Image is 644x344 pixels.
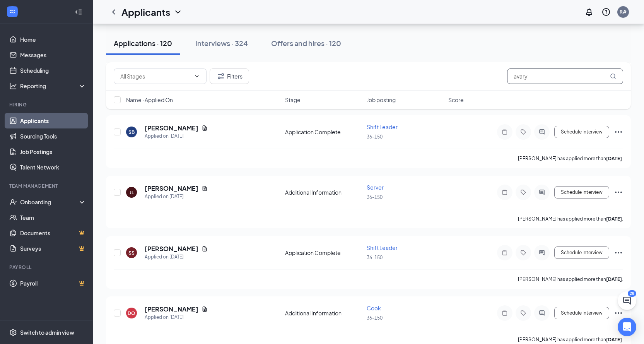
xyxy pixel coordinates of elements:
p: [PERSON_NAME] has applied more than . [518,216,623,222]
svg: Tag [519,250,528,256]
div: Additional Information [285,309,362,317]
svg: Ellipses [614,188,623,197]
a: Messages [20,47,86,63]
div: Applied on [DATE] [145,253,208,261]
h5: [PERSON_NAME] [145,245,198,253]
span: 36-150 [367,134,383,140]
div: SB [128,129,135,135]
svg: Note [500,250,509,256]
a: Home [20,32,86,47]
a: DocumentsCrown [20,225,86,241]
span: Shift Leader [367,244,398,251]
div: Onboarding [20,198,80,206]
svg: Filter [216,72,225,81]
span: 36-150 [367,315,383,321]
div: R# [620,9,627,15]
span: Score [448,96,464,104]
svg: Document [202,306,208,312]
span: Server [367,184,384,191]
span: Name · Applied On [126,96,173,104]
svg: Ellipses [614,127,623,137]
b: [DATE] [606,276,622,282]
svg: Note [500,129,509,135]
svg: Settings [9,329,17,336]
div: SS [128,250,135,256]
svg: ChatActive [622,296,632,305]
button: Schedule Interview [554,126,609,138]
h1: Applicants [121,5,170,19]
div: Interviews · 324 [195,38,248,48]
a: Applicants [20,113,86,128]
svg: ActiveChat [537,189,547,195]
p: [PERSON_NAME] has applied more than . [518,276,623,282]
div: Team Management [9,183,85,189]
svg: ChevronLeft [109,7,118,17]
span: 36-150 [367,194,383,200]
svg: Document [202,125,208,131]
a: Talent Network [20,159,86,175]
h5: [PERSON_NAME] [145,305,198,313]
div: JL [130,189,134,196]
a: PayrollCrown [20,276,86,291]
div: Applied on [DATE] [145,193,208,200]
button: Schedule Interview [554,307,609,319]
input: All Stages [120,72,191,80]
p: [PERSON_NAME] has applied more than . [518,155,623,162]
div: Additional Information [285,188,362,196]
div: Hiring [9,101,85,108]
div: Switch to admin view [20,329,74,336]
svg: Tag [519,129,528,135]
h5: [PERSON_NAME] [145,184,198,193]
svg: Analysis [9,82,17,90]
span: Job posting [367,96,396,104]
h5: [PERSON_NAME] [145,124,198,132]
span: 36-150 [367,255,383,260]
a: Sourcing Tools [20,128,86,144]
svg: ChevronDown [173,7,183,17]
div: Applied on [DATE] [145,313,208,321]
button: Schedule Interview [554,246,609,259]
span: Shift Leader [367,123,398,130]
div: Applied on [DATE] [145,132,208,140]
svg: Ellipses [614,308,623,318]
button: Schedule Interview [554,186,609,199]
div: 28 [628,290,636,297]
svg: Collapse [75,8,82,16]
svg: Note [500,189,509,195]
svg: Notifications [584,7,594,17]
svg: UserCheck [9,198,17,206]
div: Applications · 120 [114,38,172,48]
div: Payroll [9,264,85,270]
div: Open Intercom Messenger [618,318,636,336]
svg: ActiveChat [537,250,547,256]
a: Scheduling [20,63,86,78]
svg: ActiveChat [537,310,547,316]
svg: Note [500,310,509,316]
svg: ActiveChat [537,129,547,135]
svg: Tag [519,310,528,316]
a: Job Postings [20,144,86,159]
svg: WorkstreamLogo [9,8,16,15]
svg: Tag [519,189,528,195]
b: [DATE] [606,156,622,161]
div: Application Complete [285,249,362,257]
span: Cook [367,305,381,311]
p: [PERSON_NAME] has applied more than . [518,336,623,343]
svg: Document [202,246,208,252]
div: Offers and hires · 120 [271,38,341,48]
span: Stage [285,96,301,104]
a: SurveysCrown [20,241,86,256]
svg: ChevronDown [194,73,200,79]
svg: QuestionInfo [601,7,611,17]
button: Filter Filters [210,68,249,84]
div: Application Complete [285,128,362,136]
button: ChatActive [618,291,636,310]
div: Reporting [20,82,87,90]
svg: Ellipses [614,248,623,257]
a: Team [20,210,86,225]
svg: MagnifyingGlass [610,73,616,79]
b: [DATE] [606,337,622,342]
svg: Document [202,185,208,192]
div: DO [128,310,135,317]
